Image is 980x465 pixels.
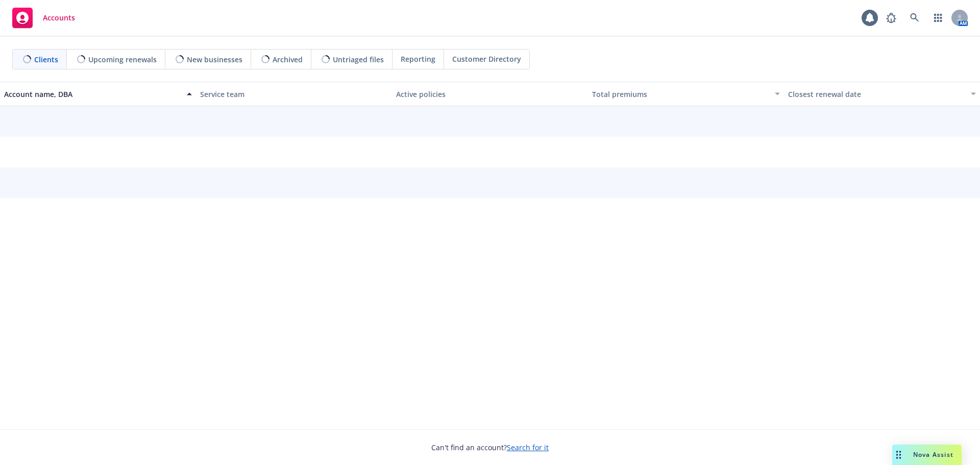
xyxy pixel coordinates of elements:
span: Accounts [43,14,75,22]
div: Account name, DBA [4,89,181,100]
a: Switch app [928,8,948,28]
div: Total premiums [592,89,769,100]
span: Reporting [401,54,435,64]
button: Active policies [392,82,588,106]
div: Active policies [396,89,584,100]
button: Service team [196,82,392,106]
a: Search for it [507,443,549,452]
button: Total premiums [588,82,784,106]
div: Closest renewal date [788,89,965,100]
span: Archived [273,54,303,65]
span: Customer Directory [452,54,521,64]
button: Closest renewal date [784,82,980,106]
div: Service team [200,89,388,100]
a: Accounts [8,4,79,32]
span: New businesses [187,54,242,65]
a: Search [904,8,925,28]
span: Nova Assist [913,450,953,459]
span: Untriaged files [333,54,384,65]
span: Upcoming renewals [88,54,157,65]
div: Drag to move [892,445,905,465]
button: Nova Assist [892,445,962,465]
span: Can't find an account? [431,442,549,453]
a: Report a Bug [881,8,901,28]
span: Clients [34,54,58,65]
